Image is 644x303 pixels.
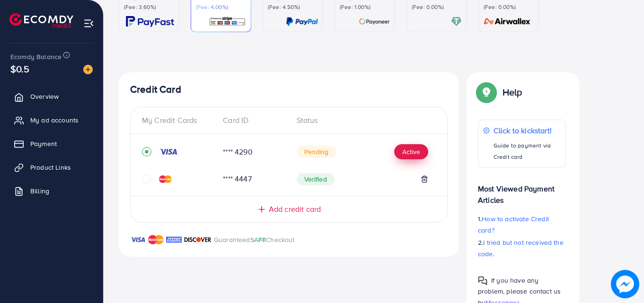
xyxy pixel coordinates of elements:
a: My ad accounts [7,111,96,130]
svg: record circle [142,147,151,156]
span: Ecomdy Balance [10,52,62,61]
h4: Credit Card [130,84,448,95]
div: Status [289,115,436,126]
img: card [451,16,462,27]
img: brand [184,234,212,245]
span: Overview [30,92,59,101]
p: Click to kickstart! [494,125,561,136]
img: image [83,65,93,74]
span: Pending [297,146,336,158]
a: Overview [7,87,96,106]
p: 1. [478,213,566,236]
img: brand [148,234,164,245]
span: I tried but not received the code. [478,238,564,259]
img: logo [9,13,73,28]
div: My Credit Cards [142,115,215,126]
div: Card ID [215,115,289,126]
span: SAFE [250,235,266,244]
a: Payment [7,134,96,153]
p: (Fee: 4.00%) [196,3,246,11]
p: (Fee: 1.00%) [340,3,390,11]
p: Most Viewed Payment Articles [478,175,566,206]
img: credit [159,148,178,156]
p: Guaranteed Checkout [214,234,295,245]
img: brand [130,234,146,245]
img: Popup guide [478,276,487,286]
span: $0.5 [10,62,30,76]
img: credit [159,175,172,183]
img: image [611,270,639,298]
p: (Fee: 0.00%) [484,3,534,11]
span: My ad accounts [30,115,79,125]
p: (Fee: 4.50%) [268,3,318,11]
p: (Fee: 0.00%) [412,3,462,11]
span: Billing [30,186,49,196]
a: Product Links [7,158,96,177]
img: card [481,16,534,27]
p: Guide to payment via Credit card [494,140,561,163]
img: menu [83,18,94,29]
p: 2. [478,237,566,260]
img: brand [166,234,182,245]
span: Payment [30,139,57,148]
p: Help [503,87,522,98]
img: card [286,16,318,27]
img: Popup guide [478,84,495,101]
span: How to activate Credit card? [478,214,549,235]
img: card [126,16,174,27]
img: card [359,16,390,27]
img: card [209,16,246,27]
svg: circle [142,174,151,184]
span: Product Links [30,163,71,172]
span: Verified [297,173,335,185]
span: Add credit card [269,204,321,215]
a: Billing [7,182,96,200]
button: Active [394,144,428,159]
p: (Fee: 3.60%) [124,3,174,11]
